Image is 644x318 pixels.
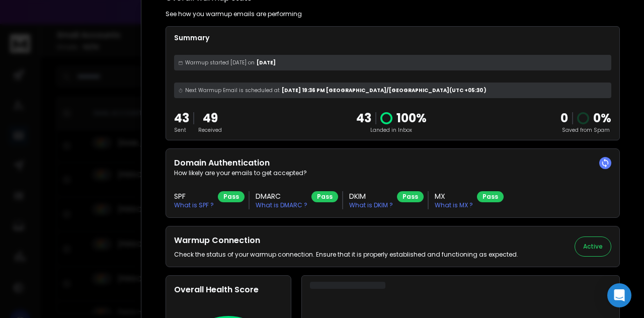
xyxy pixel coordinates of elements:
[349,201,393,209] p: What is DKIM ?
[560,110,568,126] strong: 0
[256,201,307,209] p: What is DMARC ?
[256,191,307,201] h3: DMARC
[174,110,189,126] p: 43
[185,87,280,94] span: Next Warmup Email is scheduled at
[174,251,518,259] p: Check the status of your warmup connection. Ensure that it is properly established and functionin...
[349,191,393,201] h3: DKIM
[560,126,611,134] p: Saved from Spam
[174,284,283,296] h2: Overall Health Score
[477,191,504,202] div: Pass
[396,110,427,126] p: 100 %
[435,201,473,209] p: What is MX ?
[607,283,631,307] div: Open Intercom Messenger
[174,83,611,98] div: [DATE] 19:36 PM [GEOGRAPHIC_DATA]/[GEOGRAPHIC_DATA] (UTC +05:30 )
[311,191,338,202] div: Pass
[575,236,611,257] button: Active
[174,126,189,134] p: Sent
[174,191,214,201] h3: SPF
[174,201,214,209] p: What is SPF ?
[397,191,424,202] div: Pass
[356,110,371,126] p: 43
[356,126,427,134] p: Landed in Inbox
[174,169,611,177] p: How likely are your emails to get accepted?
[218,191,245,202] div: Pass
[198,110,222,126] p: 49
[174,157,611,169] h2: Domain Authentication
[174,33,611,43] p: Summary
[174,234,518,247] h2: Warmup Connection
[198,126,222,134] p: Received
[166,10,302,18] p: See how you warmup emails are performing
[435,191,473,201] h3: MX
[593,110,611,126] p: 0 %
[185,59,255,66] span: Warmup started [DATE] on
[174,55,611,70] div: [DATE]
